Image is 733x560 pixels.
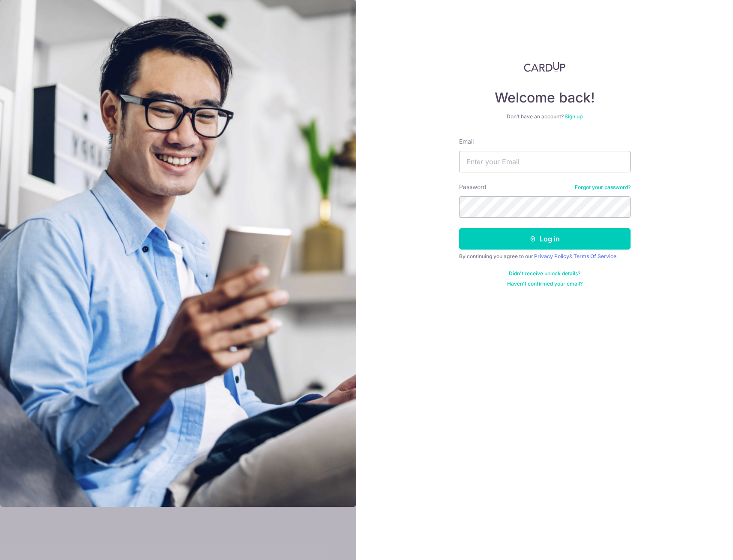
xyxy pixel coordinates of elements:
input: Enter your Email [459,151,631,172]
div: By continuing you agree to our & [459,253,631,260]
a: Didn't receive unlock details? [509,270,580,277]
a: Sign up [565,113,583,120]
div: Don’t have an account? [459,113,631,120]
label: Email [459,137,474,146]
a: Haven't confirmed your email? [507,280,583,287]
img: CardUp Logo [524,62,566,72]
a: Terms Of Service [574,253,616,259]
button: Log in [459,228,631,250]
a: Forgot your password? [575,184,631,191]
label: Password [459,183,487,191]
a: Privacy Policy [534,253,569,259]
h4: Welcome back! [459,89,631,106]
